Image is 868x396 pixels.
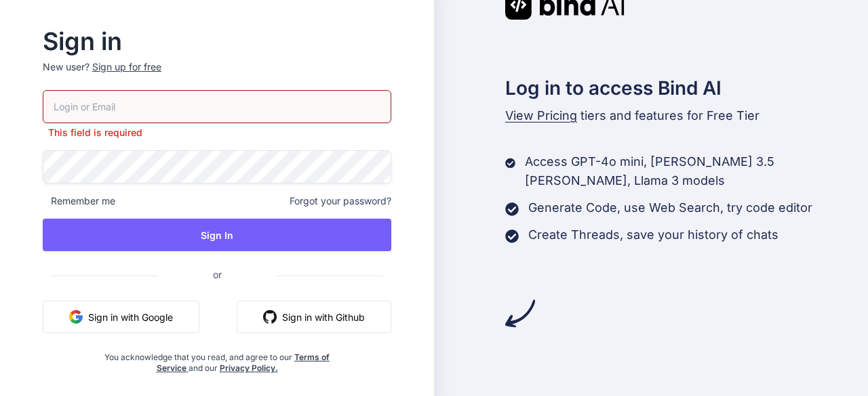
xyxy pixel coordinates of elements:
[505,299,535,328] img: arrow
[505,108,577,123] span: View Pricing
[263,310,277,324] img: github
[157,352,330,373] a: Terms of Service
[92,60,161,74] div: Sign up for free
[290,194,391,208] span: Forgot your password?
[220,363,278,373] a: Privacy Policy.
[525,152,868,190] p: Access GPT-4o mini, [PERSON_NAME] 3.5 [PERSON_NAME], Llama 3 models
[159,258,276,291] span: or
[528,198,812,217] p: Generate Code, use Web Search, try code editor
[43,90,391,123] input: Login or Email
[43,126,391,139] p: This field is required
[43,194,115,208] span: Remember me
[505,106,868,125] p: tiers and features for Free Tier
[528,225,778,244] p: Create Threads, save your history of chats
[69,310,83,324] img: google
[43,60,391,90] p: New user?
[43,301,199,333] button: Sign in with Google
[43,219,391,251] button: Sign In
[101,344,334,374] div: You acknowledge that you read, and agree to our and our
[505,74,868,102] h2: Log in to access Bind AI
[43,30,391,52] h2: Sign in
[237,301,391,333] button: Sign in with Github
